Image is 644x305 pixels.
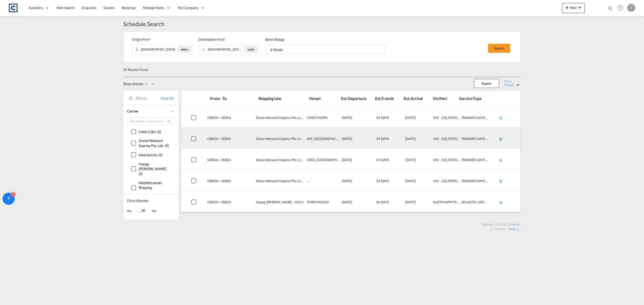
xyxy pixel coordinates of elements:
[577,5,583,11] md-icon: icon-chevron-down
[127,118,175,125] input: Search by carrier name
[474,79,499,88] button: Export
[140,172,142,176] span: 5
[198,37,260,42] div: Destination Port
[82,6,96,10] span: Enquiries
[562,3,585,13] button: icon-plus 400-fgNewicon-chevron-down
[265,37,386,42] div: Select Range
[307,112,339,128] div: COSCO HOPE
[461,154,488,170] div: TRANSATLANTIC 1
[131,129,161,134] md-checkbox: ()
[307,196,339,212] div: PORTO KAGIO
[57,6,75,10] span: Rate Search
[307,154,339,170] div: OOCL SEOUL
[127,209,136,213] span: No
[127,198,175,206] span: Direct Routes
[207,154,256,170] div: Southampton / GBSOU Seattle / USSEA
[139,180,171,195] div: ( )
[170,109,175,114] md-icon: icon-chevron-up
[207,196,256,212] div: Southampton / GBSOU Seattle / USSEA
[266,44,386,54] md-select: Select Range: 2 Weeks
[504,82,521,88] md-select: Select: Transit
[564,5,570,11] md-icon: icon-plus 400-fg
[4,279,21,297] iframe: Chat
[405,154,432,170] div: 2025-10-23T00:00:00.000
[256,196,304,212] div: Hapag-Lloyd AG - HLCU
[139,152,163,158] div: ( )
[309,96,341,101] div: Vessel
[307,133,339,149] div: APL LE HAVRE
[489,227,508,232] button: icon-chevron-leftPrevious
[136,207,146,215] md-switch: Switch 1
[498,157,504,163] md-icon: icon-chevron-double-down md-link-fg
[139,162,171,176] div: ( )
[161,96,174,100] a: Clear All
[131,180,171,195] md-checkbox: ()
[461,133,488,149] div: TRANSATLANTIC 1
[131,162,171,176] md-checkbox: ()
[123,67,148,72] div: 25 Results Found
[143,5,164,10] span: Manage Rates
[245,47,257,52] div: USSEA
[461,112,488,128] div: TRANSATLANTIC 1
[627,4,635,12] div: F
[156,190,158,195] span: 5
[516,227,521,232] md-icon: icon-chevron-right
[433,175,460,191] div: VIG - VIRGINIA INTERNATIONAL GATEWAY (APM),NS RAIL - CHICAGO LANDERS
[564,6,583,10] span: New
[342,175,369,191] div: 2025-10-03T00:00:00.000
[405,196,432,212] div: 2025-10-12T00:00:00.000
[207,175,256,191] div: Southampton / GBSOU Seattle / USSEA
[139,162,166,171] span: Hapag-[PERSON_NAME]
[459,96,486,101] div: ServiceType
[508,227,516,231] span: Next
[342,112,369,128] div: 2025-09-27T00:00:00.000
[498,178,504,184] md-icon: icon-chevron-double-down md-link-fg
[158,130,160,134] span: 5
[210,96,258,101] div: From - To
[376,112,403,128] div: 33 DAYS
[167,120,171,123] md-icon: icon-magnify
[256,112,304,128] div: Ocean Network Express Pte. Ltd. - ONEY
[258,96,307,101] div: Shipping Line
[342,154,369,170] div: 2025-09-19T00:00:00.000
[405,175,432,191] div: 2025-11-06T00:00:00.000
[488,44,510,53] button: Search
[498,199,504,206] md-icon: icon-chevron-double-down md-link-fg
[433,133,460,149] div: VIG - VIRGINIA INTERNATIONAL GATEWAY (APM),NS RAIL - CHICAGO LANDERS
[122,6,136,10] span: Bookings
[498,115,504,121] md-icon: icon-chevron-double-down md-link-fg
[433,154,460,170] div: VIG - VIRGINIA INTERNATIONAL GATEWAY (APM),NS RAIL - CHICAGO LANDERS
[132,37,193,42] div: Origin Port
[307,175,339,191] div: ---
[139,130,156,134] span: CMA CGM
[498,136,504,142] md-icon: icon-chevron-double-down md-link-fg
[504,83,514,87] div: Transit
[341,96,368,101] div: Est.Departure
[342,133,369,149] div: 2025-09-12T00:00:00.000
[136,95,161,101] span: Filters
[208,46,245,53] input: Select Destination Port
[123,20,521,28] div: Schedule Search
[616,4,627,13] div: Help
[8,2,19,14] img: 1fdb9190129311efbfaf67cbb4249bed.jpeg
[256,133,304,149] div: Ocean Network Express Pte. Ltd. - ONEY
[461,196,488,212] div: ATLANTIC LOOP 4
[207,133,256,149] div: Southampton / GBSOU Seattle / USSEA
[159,153,162,157] span: 5
[127,109,138,113] span: Carrier
[141,46,178,53] input: Select Origin Port
[207,112,256,128] div: Southampton / GBSOU Seattle / USSEA
[494,227,506,231] span: Previous
[131,138,171,148] md-checkbox: ()
[127,109,175,114] div: Carrier
[489,227,494,232] md-icon: icon-chevron-left
[256,154,304,170] div: Ocean Network Express Pte. Ltd. - ONEY
[139,129,161,134] div: ( )
[608,6,613,13] div: icon-magnify
[146,209,156,213] span: Yes
[139,138,171,148] div: ( )
[342,196,369,212] div: 2025-09-06T02:00:00.000
[504,80,511,83] div: Sort by
[608,6,613,11] md-icon: icon-magnify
